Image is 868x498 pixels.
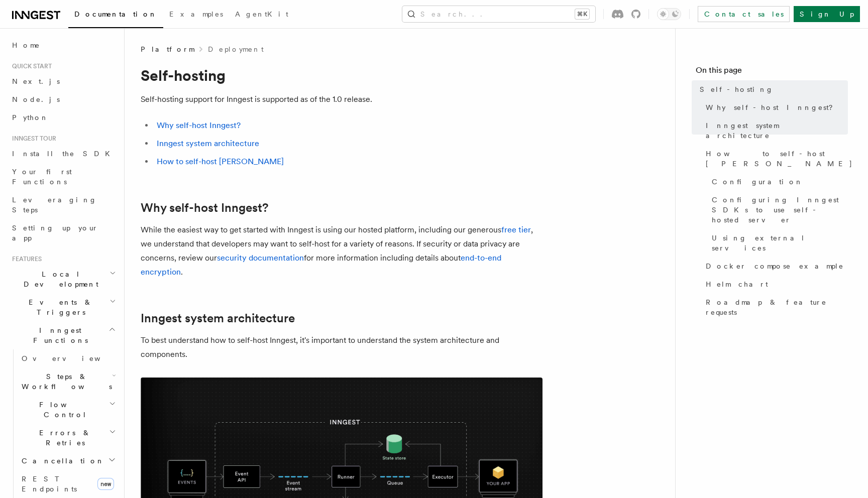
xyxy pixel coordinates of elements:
[208,44,264,54] a: Deployment
[74,10,157,18] span: Documentation
[708,173,848,191] a: Configuration
[68,3,163,28] a: Documentation
[794,6,860,22] a: Sign Up
[706,279,768,289] span: Helm chart
[8,36,118,54] a: Home
[702,293,848,321] a: Roadmap & feature requests
[706,149,853,169] span: How to self-host [PERSON_NAME]
[12,224,98,242] span: Setting up your app
[18,424,118,452] button: Errors & Retries
[8,219,118,247] a: Setting up your app
[698,6,790,22] a: Contact sales
[706,261,844,271] span: Docker compose example
[229,3,294,27] a: AgentKit
[157,139,259,148] a: Inngest system architecture
[8,321,118,349] button: Inngest Functions
[700,84,774,94] span: Self-hosting
[235,10,288,18] span: AgentKit
[702,116,848,145] a: Inngest system architecture
[12,150,116,158] span: Install the SDK
[141,333,542,361] p: To best understand how to self-host Inngest, it's important to understand the system architecture...
[8,255,42,263] span: Features
[657,8,681,20] button: Toggle dark mode
[708,229,848,257] a: Using external services
[501,225,531,234] a: free tier
[8,135,56,143] span: Inngest tour
[157,157,284,166] a: How to self-host [PERSON_NAME]
[12,40,40,50] span: Home
[12,113,49,121] span: Python
[18,456,104,466] span: Cancellation
[169,10,223,18] span: Examples
[8,269,110,289] span: Local Development
[141,201,268,215] a: Why self-host Inngest?
[8,297,110,317] span: Events & Triggers
[8,191,118,219] a: Leveraging Steps
[696,80,848,98] a: Self-hosting
[141,311,295,325] a: Inngest system architecture
[708,191,848,229] a: Configuring Inngest SDKs to use self-hosted server
[702,257,848,275] a: Docker compose example
[12,95,60,103] span: Node.js
[157,120,241,130] a: Why self-host Inngest?
[12,77,60,85] span: Next.js
[8,325,108,345] span: Inngest Functions
[18,367,118,396] button: Steps & Workflows
[18,349,118,367] a: Overview
[8,108,118,127] a: Python
[8,265,118,293] button: Local Development
[402,6,595,22] button: Search...⌘K
[18,371,112,392] span: Steps & Workflows
[696,64,848,80] h4: On this page
[8,62,52,70] span: Quick start
[712,177,803,187] span: Configuration
[702,98,848,116] a: Why self-host Inngest?
[12,168,72,186] span: Your first Functions
[141,44,194,54] span: Platform
[12,196,97,214] span: Leveraging Steps
[712,195,848,225] span: Configuring Inngest SDKs to use self-hosted server
[22,475,77,493] span: REST Endpoints
[18,400,109,420] span: Flow Control
[141,223,542,279] p: While the easiest way to get started with Inngest is using our hosted platform, including our gen...
[97,478,114,490] span: new
[575,9,589,19] kbd: ⌘K
[706,120,848,141] span: Inngest system architecture
[702,275,848,293] a: Helm chart
[18,428,109,448] span: Errors & Retries
[8,90,118,108] a: Node.js
[18,452,118,470] button: Cancellation
[706,102,840,112] span: Why self-host Inngest?
[22,354,125,362] span: Overview
[706,297,848,317] span: Roadmap & feature requests
[18,396,118,424] button: Flow Control
[217,253,304,263] a: security documentation
[141,66,542,84] h1: Self-hosting
[702,145,848,173] a: How to self-host [PERSON_NAME]
[163,3,229,27] a: Examples
[8,293,118,321] button: Events & Triggers
[8,145,118,163] a: Install the SDK
[18,470,118,498] a: REST Endpointsnew
[8,163,118,191] a: Your first Functions
[712,233,848,253] span: Using external services
[8,72,118,90] a: Next.js
[141,92,542,106] p: Self-hosting support for Inngest is supported as of the 1.0 release.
